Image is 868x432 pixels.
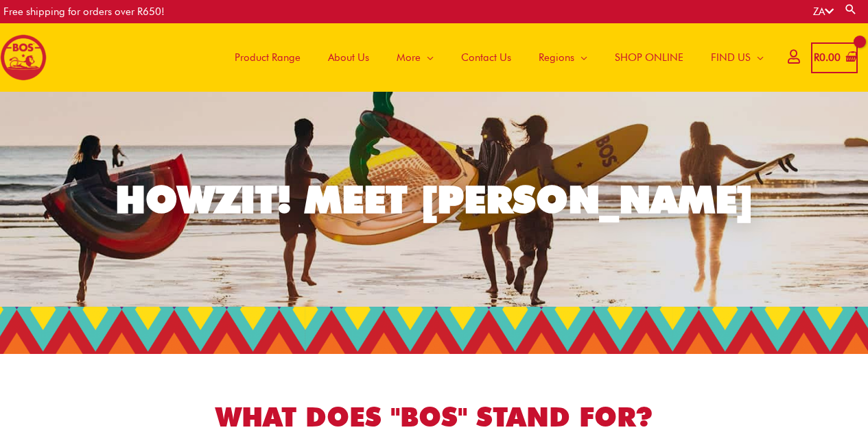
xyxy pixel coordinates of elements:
[314,23,383,92] a: About Us
[221,23,314,92] a: Product Range
[115,181,753,218] div: HOWZIT! MEET [PERSON_NAME]
[461,37,511,78] span: Contact Us
[447,23,525,92] a: Contact Us
[844,3,858,16] a: Search button
[235,37,301,78] span: Product Range
[328,37,369,78] span: About Us
[539,37,574,78] span: Regions
[814,51,819,64] span: R
[615,37,683,78] span: SHOP ONLINE
[813,5,834,18] a: ZA
[211,23,777,92] nav: Site Navigation
[814,51,841,64] bdi: 0.00
[811,42,858,73] a: View Shopping Cart, empty
[397,37,421,78] span: More
[383,23,447,92] a: More
[711,37,751,78] span: FIND US
[601,23,697,92] a: SHOP ONLINE
[525,23,601,92] a: Regions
